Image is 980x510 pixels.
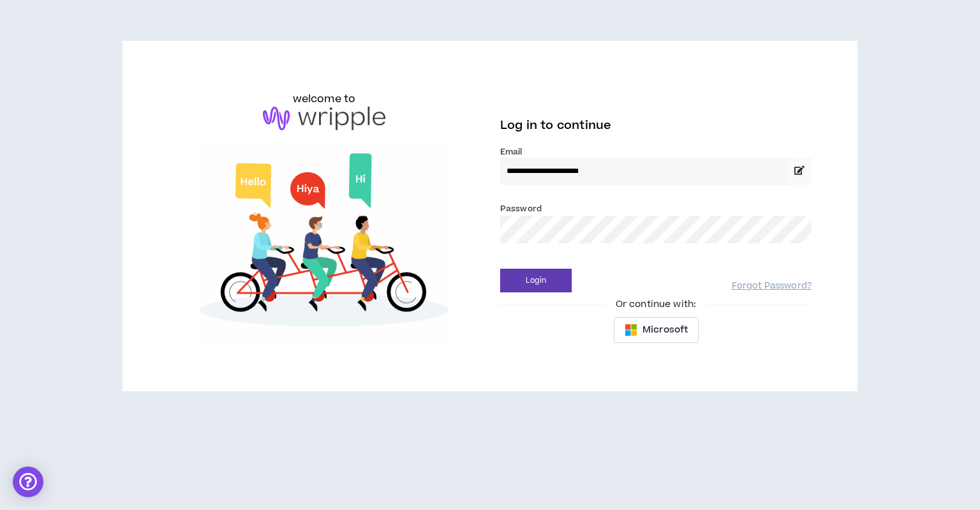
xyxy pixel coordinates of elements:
label: Password [500,203,542,214]
span: Microsoft [642,323,688,337]
a: Forgot Password? [732,280,812,292]
span: Log in to continue [500,117,611,133]
h6: welcome to [293,91,356,107]
button: Login [500,269,572,292]
img: Welcome to Wripple [168,143,480,341]
span: Or continue with: [607,297,705,311]
div: Open Intercom Messenger [13,467,43,497]
img: logo-brand.png [263,107,385,131]
label: Email [500,146,812,158]
button: Microsoft [614,317,699,343]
